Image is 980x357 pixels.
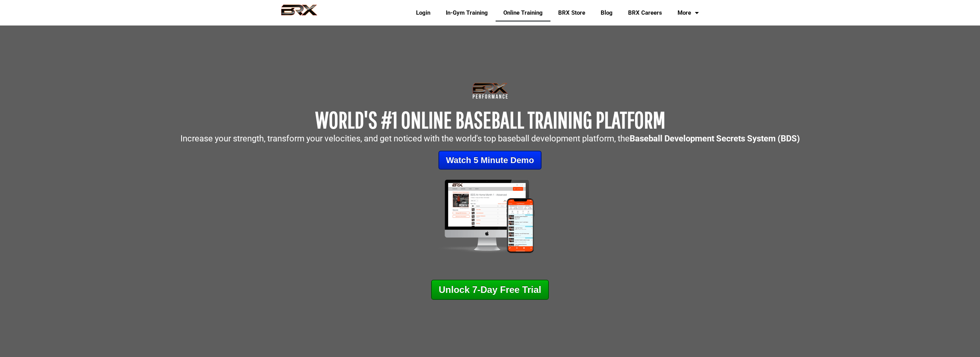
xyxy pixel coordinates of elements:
[408,4,438,22] a: Login
[620,4,670,22] a: BRX Careers
[431,280,549,300] a: Unlock 7-Day Free Trial
[438,4,496,22] a: In-Gym Training
[670,4,707,22] a: More
[315,106,665,133] span: WORLD'S #1 ONLINE BASEBALL TRAINING PLATFORM
[630,134,800,143] strong: Baseball Development Secrets System (BDS)
[471,81,509,100] img: Transparent-Black-BRX-Logo-White-Performance
[593,4,620,22] a: Blog
[438,151,542,170] a: Watch 5 Minute Demo
[403,4,707,22] div: Navigation Menu
[4,134,976,143] p: Increase your strength, transform your velocities, and get noticed with the world's top baseball ...
[429,177,551,255] img: Mockup-2-large
[496,4,550,22] a: Online Training
[274,4,324,21] img: BRX Performance
[550,4,593,22] a: BRX Store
